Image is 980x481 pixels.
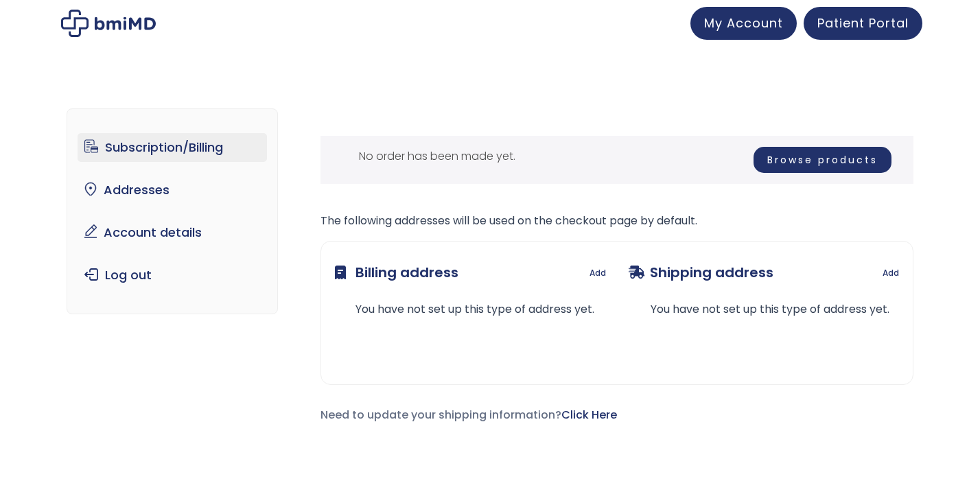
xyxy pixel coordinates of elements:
a: Account details [78,218,268,247]
address: You have not set up this type of address yet. [335,303,594,317]
a: Log out [78,261,268,290]
h3: Billing address [335,255,458,290]
a: Click Here [561,407,617,423]
img: My account [61,10,156,37]
p: The following addresses will be used on the checkout page by default. [320,211,913,231]
a: My Account [690,7,797,40]
h3: Shipping address [629,255,773,290]
address: You have not set up this type of address yet. [629,303,889,317]
div: No order has been made yet. [320,136,913,184]
a: Addresses [78,176,268,204]
nav: Account pages [67,108,279,314]
span: My Account [704,14,783,32]
a: Add [590,263,606,283]
span: Patient Portal [817,14,909,32]
a: Browse products [754,147,891,173]
a: Add [883,263,899,283]
a: Patient Portal [804,7,922,40]
span: Need to update your shipping information? [320,407,617,423]
a: Subscription/Billing [78,133,268,162]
